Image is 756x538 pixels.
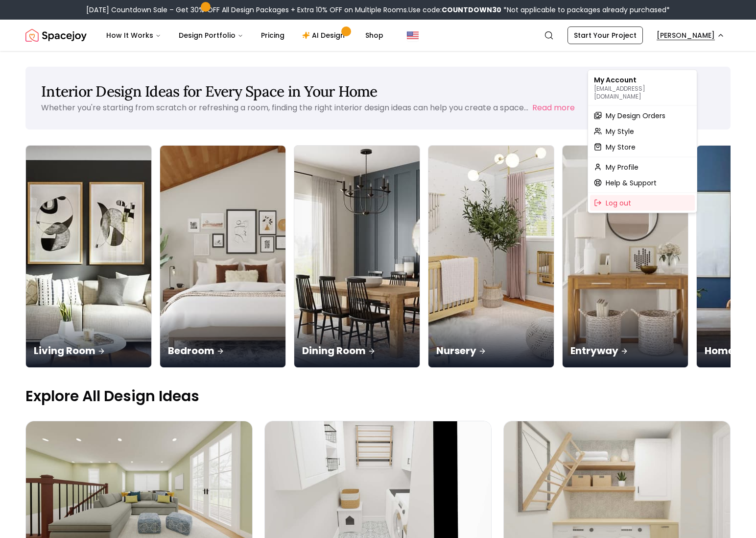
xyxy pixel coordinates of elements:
[590,139,695,155] a: My Store
[606,178,657,188] span: Help & Support
[606,127,634,136] span: My Style
[590,175,695,191] a: Help & Support
[590,72,695,103] div: My Account
[590,124,695,139] a: My Style
[606,198,631,208] span: Log out
[590,108,695,124] a: My Design Orders
[588,70,697,213] div: [PERSON_NAME]
[606,111,665,121] span: My Design Orders
[590,159,695,175] a: My Profile
[594,85,691,101] p: [EMAIL_ADDRESS][DOMAIN_NAME]
[606,162,638,172] span: My Profile
[606,142,636,152] span: My Store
